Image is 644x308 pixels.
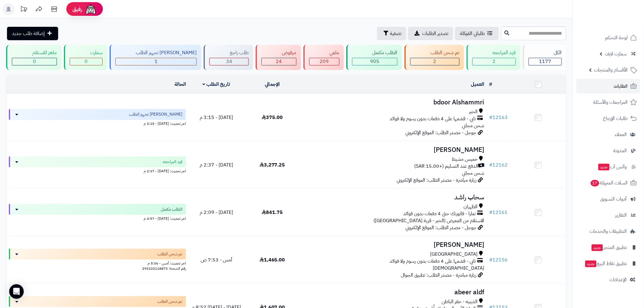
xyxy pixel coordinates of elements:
div: 0 [70,58,102,65]
a: تم شحن الطلب 2 [403,45,465,70]
div: 2 [411,58,459,65]
span: 3,277.25 [260,161,285,169]
span: لوحة التحكم [605,33,628,42]
a: المراجعات والأسئلة [576,95,640,110]
h3: abeer aldf [303,289,484,296]
h3: [PERSON_NAME] [303,146,484,153]
span: أمس - 7:53 ص [201,256,232,264]
h3: [PERSON_NAME] [303,241,484,248]
div: سمارت [70,49,103,56]
a: تطبيق نقاط البيعجديد [576,256,640,271]
span: # [489,161,492,169]
span: الظهران [464,203,478,210]
span: المدونة [614,146,627,155]
a: تاريخ الطلب [203,81,230,88]
span: رفيق [72,5,82,13]
div: اخر تحديث: [DATE] - 4:57 م [9,215,186,221]
span: # [489,256,492,264]
a: تطبيق المتجرجديد [576,240,640,255]
h3: سحاب راشد [303,194,484,201]
a: أدوات التسويق [576,192,640,206]
div: 34 [210,58,248,65]
span: جوجل - مصدر الطلب: الموقع الإلكتروني [405,224,476,231]
span: [GEOGRAPHIC_DATA] [430,251,478,258]
div: [PERSON_NAME] تجهيز الطلب [115,49,197,56]
span: 34 [226,58,232,65]
span: أدوات التسويق [600,195,627,203]
a: مرفوض 24 [254,45,302,70]
a: الحالة [174,81,186,88]
span: 17 [591,180,600,187]
a: ملغي 209 [302,45,345,70]
div: 1 [116,58,196,65]
span: إضافة طلب جديد [12,30,45,37]
span: تطبيق المتجر [591,243,627,252]
div: اخر تحديث: [DATE] - 3:15 م [9,120,186,126]
span: تمارا - فاتورتك حتى 4 دفعات بدون فوائد [403,210,476,217]
span: الأقسام والمنتجات [594,66,628,74]
a: العميل [471,81,484,88]
a: طلب راجع 34 [202,45,254,70]
a: تحديثات المنصة [16,3,31,17]
span: العملاء [615,130,627,139]
span: تم شحن الطلب [157,299,182,305]
a: وآتس آبجديد [576,159,640,174]
a: سمارت 0 [63,45,108,70]
span: 0 [85,58,88,65]
a: الطلبات [576,79,640,93]
a: تصدير الطلبات [408,27,453,40]
a: المدونة [576,143,640,158]
span: 1,465.00 [260,256,285,264]
span: وآتس آب [598,163,627,171]
span: # [489,209,492,216]
a: الإجمالي [265,81,280,88]
div: 905 [352,58,397,65]
a: #12163 [489,114,508,121]
div: 2 [473,58,516,65]
a: # [489,81,492,88]
a: #12161 [489,209,508,216]
span: [DATE] - 3:15 م [200,114,233,121]
div: 24 [262,58,296,65]
span: سمارت لايف [605,50,627,58]
span: قيد المراجعه [163,159,182,165]
span: رقم الشحنة: 293102118873 [142,266,186,271]
span: 1177 [539,58,551,65]
span: جوجل - مصدر الطلب: الموقع الإلكتروني [405,129,476,136]
span: زيارة مباشرة - مصدر الطلب: الموقع الإلكتروني [397,177,476,184]
span: [DEMOGRAPHIC_DATA] [433,264,484,272]
span: شحن مجاني [462,170,484,177]
button: تصفية [377,27,406,40]
span: 2 [433,58,436,65]
img: logo-2.png [603,5,638,17]
span: 905 [370,58,379,65]
span: جديد [598,164,610,170]
a: #12162 [489,161,508,169]
span: الطلب مكتمل [161,206,182,212]
div: طلب راجع [209,49,249,56]
span: الاستلام من المعرض (الخبر - قرية [GEOGRAPHIC_DATA]) [373,217,484,224]
a: التطبيقات والخدمات [576,224,640,239]
div: الطلب مكتمل [352,49,397,56]
span: 209 [320,58,329,65]
div: مرفوض [261,49,296,56]
span: تصفية [390,30,401,37]
span: جديد [585,261,597,267]
div: Open Intercom Messenger [9,284,24,299]
span: 2 [492,58,495,65]
div: 0 [12,58,57,65]
h3: bdoor Alshammri [303,99,484,106]
a: الطلب مكتمل 905 [345,45,403,70]
span: التطبيقات والخدمات [590,227,627,236]
span: الذيبيه - حفر الباطن [442,298,478,305]
span: طلبات الإرجاع [603,114,628,123]
span: [PERSON_NAME] تجهيز الطلب [129,111,182,117]
span: المراجعات والأسئلة [593,98,628,107]
span: طلباتي المُوكلة [460,30,485,37]
span: 0 [33,58,36,65]
span: الدفع عند التسليم (+15.00 SAR) [414,163,478,170]
a: الإعدادات [576,272,640,287]
a: طلبات الإرجاع [576,111,640,126]
div: 209 [310,58,339,65]
span: # [489,114,492,121]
